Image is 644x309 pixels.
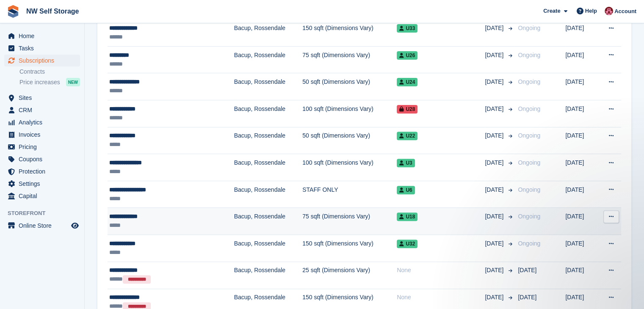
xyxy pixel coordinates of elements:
[397,293,485,302] div: None
[397,132,417,140] span: U22
[518,52,540,58] span: Ongoing
[518,213,540,220] span: Ongoing
[4,220,80,232] a: menu
[302,235,397,262] td: 150 sqft (Dimensions Vary)
[7,5,19,18] img: stora-icon-8386f47178a22dfd0bd8f6a31ec36ba5ce8667c1dd55bd0f319d3a0aa187defe.svg
[234,154,303,181] td: Bacup, Rossendale
[397,159,415,167] span: U3
[234,19,303,47] td: Bacup, Rossendale
[543,7,560,15] span: Create
[19,141,69,153] span: Pricing
[397,105,417,113] span: U28
[234,181,303,208] td: Bacup, Rossendale
[565,262,597,289] td: [DATE]
[302,46,397,73] td: 75 sqft (Dimensions Vary)
[565,181,597,208] td: [DATE]
[565,127,597,154] td: [DATE]
[397,24,417,33] span: U33
[23,4,82,18] a: NW Self Storage
[19,30,69,42] span: Home
[4,190,80,202] a: menu
[19,77,80,87] a: Price increases NEW
[485,293,505,302] span: [DATE]
[565,19,597,47] td: [DATE]
[19,68,80,76] a: Contracts
[19,178,69,190] span: Settings
[485,51,505,60] span: [DATE]
[4,92,80,104] a: menu
[8,209,84,218] span: Storefront
[518,240,540,247] span: Ongoing
[19,92,69,104] span: Sites
[19,153,69,165] span: Coupons
[4,42,80,54] a: menu
[485,239,505,248] span: [DATE]
[19,129,69,141] span: Invoices
[485,77,505,86] span: [DATE]
[302,208,397,235] td: 75 sqft (Dimensions Vary)
[518,267,536,273] span: [DATE]
[397,186,415,194] span: U6
[518,78,540,85] span: Ongoing
[302,181,397,208] td: STAFF ONLY
[234,46,303,73] td: Bacup, Rossendale
[234,127,303,154] td: Bacup, Rossendale
[518,186,540,193] span: Ongoing
[19,166,69,177] span: Protection
[397,212,417,221] span: U18
[4,104,80,116] a: menu
[565,73,597,100] td: [DATE]
[605,7,613,15] img: Josh Vines
[302,73,397,100] td: 50 sqft (Dimensions Vary)
[234,235,303,262] td: Bacup, Rossendale
[485,131,505,140] span: [DATE]
[565,235,597,262] td: [DATE]
[234,73,303,100] td: Bacup, Rossendale
[4,141,80,153] a: menu
[518,25,540,31] span: Ongoing
[565,154,597,181] td: [DATE]
[485,266,505,275] span: [DATE]
[585,7,597,15] span: Help
[485,185,505,194] span: [DATE]
[4,116,80,128] a: menu
[4,153,80,165] a: menu
[302,100,397,127] td: 100 sqft (Dimensions Vary)
[614,7,636,16] span: Account
[19,42,69,54] span: Tasks
[397,240,417,248] span: U32
[397,78,417,86] span: U24
[19,78,60,86] span: Price increases
[485,212,505,221] span: [DATE]
[234,208,303,235] td: Bacup, Rossendale
[485,105,505,113] span: [DATE]
[234,100,303,127] td: Bacup, Rossendale
[4,30,80,42] a: menu
[70,221,80,231] a: Preview store
[565,46,597,73] td: [DATE]
[302,262,397,289] td: 25 sqft (Dimensions Vary)
[19,104,69,116] span: CRM
[19,220,69,232] span: Online Store
[302,19,397,47] td: 150 sqft (Dimensions Vary)
[397,266,485,275] div: None
[518,159,540,166] span: Ongoing
[485,158,505,167] span: [DATE]
[397,51,417,60] span: U26
[4,166,80,177] a: menu
[518,132,540,139] span: Ongoing
[302,127,397,154] td: 50 sqft (Dimensions Vary)
[485,24,505,33] span: [DATE]
[19,55,69,66] span: Subscriptions
[19,190,69,202] span: Capital
[518,294,536,301] span: [DATE]
[4,55,80,66] a: menu
[66,78,80,86] div: NEW
[302,154,397,181] td: 100 sqft (Dimensions Vary)
[565,208,597,235] td: [DATE]
[518,105,540,112] span: Ongoing
[19,116,69,128] span: Analytics
[565,100,597,127] td: [DATE]
[4,178,80,190] a: menu
[4,129,80,141] a: menu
